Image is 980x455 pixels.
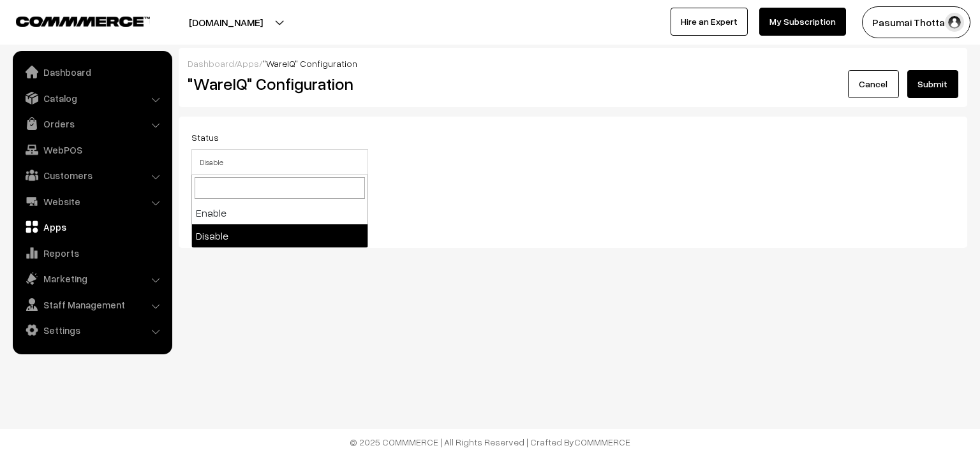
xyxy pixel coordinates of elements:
[191,149,368,175] span: Disable
[16,13,128,28] a: COMMMERCE
[16,17,150,26] img: COMMMERCE
[191,131,219,144] label: Status
[671,8,748,36] a: Hire an Expert
[192,201,367,224] li: Enable
[188,58,234,69] a: Dashboard
[192,224,367,247] li: Disable
[16,87,168,110] a: Catalog
[16,61,168,83] a: Dashboard
[16,112,168,135] a: Orders
[759,8,846,36] a: My Subscription
[16,267,168,290] a: Marketing
[16,319,168,342] a: Settings
[237,58,259,69] a: Apps
[16,164,168,187] a: Customers
[144,6,308,38] button: [DOMAIN_NAME]
[16,242,168,264] a: Reports
[263,58,357,69] span: "WareIQ" Configuration
[188,57,958,70] div: / /
[907,70,958,98] button: Submit
[16,215,168,238] a: Apps
[945,13,964,32] img: user
[16,293,168,316] a: Staff Management
[188,74,695,94] h2: "WareIQ" Configuration
[862,6,970,38] button: Pasumai Thotta…
[16,138,168,161] a: WebPOS
[192,151,367,173] span: Disable
[574,437,630,447] a: COMMMERCE
[848,70,899,98] a: Cancel
[16,190,168,213] a: Website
